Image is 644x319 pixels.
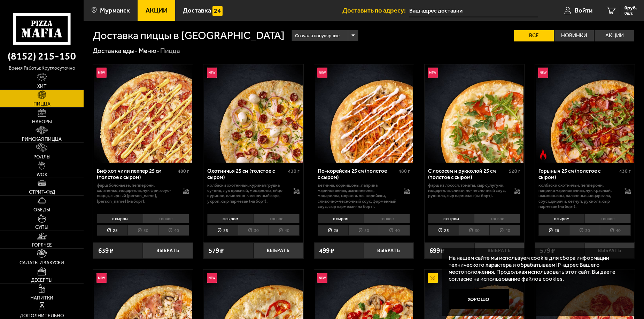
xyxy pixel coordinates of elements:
span: 480 г [398,168,410,174]
span: 579 ₽ [209,247,224,254]
img: 15daf4d41897b9f0e9f617042186c801.svg [212,6,223,16]
span: Доставка [183,7,211,14]
span: Дополнительно [20,313,64,318]
div: Пицца [160,46,180,55]
div: С лососем и рукколой 25 см (толстое с сыром) [428,168,507,181]
img: Новинка [428,68,438,78]
span: Мурманск [100,7,130,14]
li: с сыром [97,214,143,223]
img: Новинка [317,68,327,78]
button: Выбрать [474,242,524,259]
span: Обеды [33,208,50,212]
div: Горыныч 25 см (толстое с сыром) [538,168,618,181]
label: Акции [595,30,634,41]
button: Хорошо [449,289,509,309]
span: Сначала популярные [295,29,340,42]
a: НовинкаОстрое блюдоГорыныч 25 см (толстое с сыром) [535,64,635,163]
img: Новинка [207,68,217,78]
span: Римская пицца [22,137,62,142]
img: Новинка [96,273,107,283]
label: Все [514,30,554,41]
li: 25 [538,225,569,235]
p: фарш болоньезе, пепперони, халапеньо, моцарелла, лук фри, соус-пицца, сырный [PERSON_NAME], [PERS... [97,182,176,204]
li: 30 [127,225,158,235]
div: Охотничья 25 см (толстое с сыром) [207,168,286,181]
span: Супы [35,225,48,230]
li: 25 [97,225,127,235]
span: Доставить по адресу: [342,7,409,14]
span: Напитки [30,296,53,301]
li: тонкое [584,214,631,223]
span: Стрит-фуд [29,190,55,195]
span: Акции [146,7,168,14]
li: с сыром [318,214,364,223]
img: Биф хот чили пеппер 25 см (толстое с сыром) [94,64,192,163]
img: Охотничья 25 см (толстое с сыром) [204,64,302,163]
span: Горячее [32,243,52,248]
li: 40 [489,225,520,235]
input: Ваш адрес доставки [409,4,538,17]
img: Новинка [207,273,217,283]
span: 0 руб. [624,6,637,10]
li: с сыром [428,214,474,223]
a: НовинкаПо-корейски 25 см (толстое с сыром) [314,64,414,163]
span: Роллы [33,155,51,159]
img: По-корейски 25 см (толстое с сыром) [315,64,413,163]
a: НовинкаБиф хот чили пеппер 25 см (толстое с сыром) [93,64,193,163]
li: тонкое [364,214,410,223]
span: Салаты и закуски [20,260,64,265]
li: 25 [428,225,459,235]
li: 25 [318,225,348,235]
li: тонкое [474,214,520,223]
li: 30 [348,225,379,235]
p: колбаски Охотничьи, пепперони, паприка маринованная, лук красный, шампиньоны, халапеньо, моцарелл... [538,182,618,209]
span: 499 ₽ [319,247,334,254]
a: Меню- [139,47,159,55]
button: Выбрать [254,242,303,259]
span: 520 г [509,168,520,174]
li: тонкое [253,214,300,223]
p: колбаски охотничьи, куриная грудка су-вид, лук красный, моцарелла, яйцо куриное, сливочно-чесночн... [207,182,287,204]
li: с сыром [538,214,584,223]
span: 639 ₽ [98,247,113,254]
div: По-корейски 25 см (толстое с сыром) [318,168,397,181]
li: 40 [269,225,300,235]
img: Горыныч 25 см (толстое с сыром) [536,64,634,163]
a: Доставка еды- [93,47,137,55]
li: 40 [600,225,631,235]
li: 40 [158,225,189,235]
img: Новинка [96,68,107,78]
img: Острое блюдо [538,149,548,159]
p: фарш из лосося, томаты, сыр сулугуни, моцарелла, сливочно-чесночный соус, руккола, сыр пармезан (... [428,182,507,199]
a: НовинкаС лососем и рукколой 25 см (толстое с сыром) [425,64,524,163]
li: тонкое [143,214,189,223]
h1: Доставка пиццы в [GEOGRAPHIC_DATA] [93,30,285,41]
span: 480 г [178,168,189,174]
div: Биф хот чили пеппер 25 см (толстое с сыром) [97,168,176,181]
li: 25 [207,225,238,235]
span: 430 г [619,168,631,174]
li: 30 [459,225,489,235]
img: Новинка [317,273,327,283]
li: 30 [569,225,600,235]
li: с сыром [207,214,253,223]
img: С лососем и рукколой 25 см (толстое с сыром) [425,64,523,163]
li: 40 [379,225,410,235]
span: Пицца [33,102,51,107]
span: 579 ₽ [540,247,555,254]
label: Новинки [554,30,594,41]
img: Акционный [428,273,438,283]
p: ветчина, корнишоны, паприка маринованная, шампиньоны, моцарелла, морковь по-корейски, сливочно-че... [318,182,397,209]
span: WOK [37,172,47,177]
span: Наборы [32,119,52,124]
span: 0 шт. [624,11,637,15]
button: Выбрать [585,242,635,259]
a: НовинкаОхотничья 25 см (толстое с сыром) [203,64,303,163]
p: На нашем сайте мы используем cookie для сбора информации технического характера и обрабатываем IP... [449,255,624,282]
span: Хит [37,84,47,89]
button: Выбрать [364,242,414,259]
li: 30 [238,225,269,235]
span: Войти [575,7,592,14]
span: 430 г [288,168,300,174]
span: 699 ₽ [429,247,444,254]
